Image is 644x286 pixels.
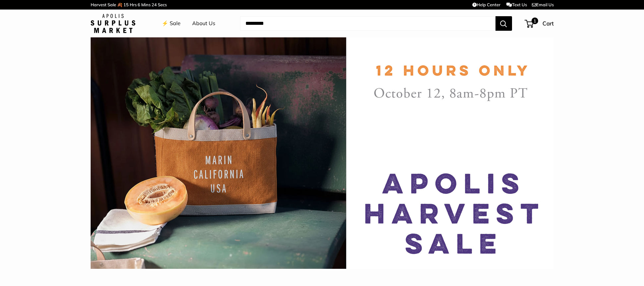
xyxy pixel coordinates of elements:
span: Cart [542,20,554,27]
span: 1 [531,18,538,24]
a: Help Center [472,2,500,7]
a: Email Us [532,2,554,7]
a: ⚡️ Sale [162,19,181,28]
span: Hrs [130,2,137,7]
button: Search [495,16,512,31]
a: About Us [192,19,215,28]
span: 15 [123,2,129,7]
span: Mins [141,2,150,7]
span: 6 [138,2,140,7]
span: 24 [151,2,157,7]
img: Apolis: Surplus Market [91,14,135,33]
span: Secs [158,2,167,7]
a: Text Us [506,2,527,7]
input: Search... [240,16,495,31]
a: 1 Cart [525,18,554,29]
